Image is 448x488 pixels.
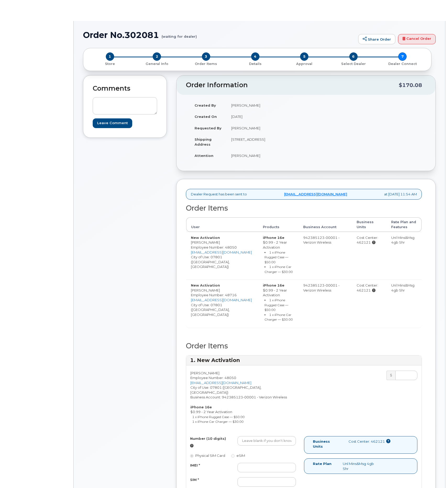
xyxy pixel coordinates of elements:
td: Unl Mins&Msg 4gb Shr [386,279,422,327]
label: SIM * [190,477,199,482]
a: [EMAIL_ADDRESS][DOMAIN_NAME] [191,298,252,302]
th: Business Units [352,217,386,232]
strong: iPhone 16e [263,283,284,287]
strong: Attention [195,153,213,158]
th: Rate Plan and Features [386,217,422,232]
span: 6 [349,52,358,61]
label: Rate Plan [313,461,331,466]
small: 1 x iPhone Rugged Case — $50.00 [264,298,288,312]
strong: iPhone 16e [190,405,212,409]
td: [PERSON_NAME] [226,100,302,111]
label: Business Units [313,439,341,449]
p: Select Dealer [331,62,376,66]
span: 4 [251,52,259,61]
td: 942385123-00001 - Verizon Wireless [298,279,352,327]
td: [PERSON_NAME] [226,150,302,161]
div: Cost Center: 462121 [357,235,382,245]
strong: New Activation [191,283,220,287]
div: Cost Center: 462121 [357,283,382,293]
a: 6 Select Dealer [329,61,378,66]
p: Order Items [184,62,229,66]
small: 1 x iPhone Car Charger — $30.00 [192,420,244,424]
h2: Comments [93,85,157,92]
div: Unl Mins&Msg 4gb Shr [339,461,381,471]
h2: Order Items [186,342,422,350]
th: Business Account [298,217,352,232]
span: Employee Number: 48050 [191,245,237,249]
h1: Order No.302081 [83,30,356,40]
input: Leave Comment [93,118,132,128]
span: 1 [106,52,114,61]
span: Employee Number: 48050 [190,376,236,380]
input: eSIM [231,454,235,458]
p: General Info [135,62,180,66]
div: $ [386,371,395,380]
a: 2 General Info [132,61,182,66]
strong: Shipping Address [195,137,212,146]
td: Unl Mins&Msg 4gb Shr [386,232,422,280]
label: IMEI * [190,463,200,468]
h2: Order Items [186,204,422,212]
td: $0.99 - 2 Year Activation [258,232,298,280]
small: 1 x iPhone Car Charger — $30.00 [264,265,293,274]
span: Employee Number: 48716 [191,293,237,297]
td: [STREET_ADDRESS] [226,134,302,150]
p: Details [233,62,278,66]
a: 3 Order Items [181,61,231,66]
div: [PERSON_NAME] City of Use: 07801 ([GEOGRAPHIC_DATA], [GEOGRAPHIC_DATA]) Business Account: 9423851... [186,371,304,426]
div: Dealer Request has been sent to at [DATE] 11:54 AM [186,189,422,200]
p: Store [90,62,130,66]
strong: 1. New Activation [190,357,240,363]
a: Share Order [358,34,395,45]
strong: Requested By [195,126,222,130]
a: [EMAIL_ADDRESS][DOMAIN_NAME] [284,192,347,197]
div: $170.08 [399,80,422,90]
a: Cancel Order [398,34,436,45]
strong: Created By [195,103,216,107]
a: [EMAIL_ADDRESS][DOMAIN_NAME] [190,381,251,385]
label: Number (10 digits) [190,436,226,441]
p: Approval [282,62,327,66]
a: 4 Details [231,61,280,66]
strong: New Activation [191,235,220,240]
strong: iPhone 16e [263,235,284,240]
small: 1 x iPhone Rugged Case — $50.00 [264,250,288,264]
a: 5 Approval [280,61,329,66]
input: Leave blank if you don't know the number [237,436,296,446]
span: 3 [202,52,210,61]
td: [PERSON_NAME] [226,122,302,134]
label: Physical SIM Card [190,453,225,458]
a: 1 Store [87,61,132,66]
div: Cost Center: 462121 [349,439,391,444]
td: 942385123-00001 - Verizon Wireless [298,232,352,280]
small: 1 x iPhone Car Charger — $30.00 [264,313,293,322]
h2: Order Information [186,81,399,89]
th: User [186,217,258,232]
small: 1 x iPhone Rugged Case — $50.00 [192,415,245,419]
td: $0.99 - 2 Year Activation [258,279,298,327]
a: [EMAIL_ADDRESS][DOMAIN_NAME] [191,250,252,254]
span: 5 [300,52,308,61]
td: [PERSON_NAME] City of Use: 07801 ([GEOGRAPHIC_DATA], [GEOGRAPHIC_DATA]) [186,232,258,280]
small: (waiting for dealer) [162,30,197,39]
span: 2 [153,52,161,61]
th: Products [258,217,298,232]
label: eSIM [231,453,245,458]
input: Physical SIM Card [190,454,193,458]
td: [DATE] [226,111,302,122]
strong: Created On [195,114,217,119]
td: [PERSON_NAME] City of Use: 07801 ([GEOGRAPHIC_DATA], [GEOGRAPHIC_DATA]) [186,279,258,327]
